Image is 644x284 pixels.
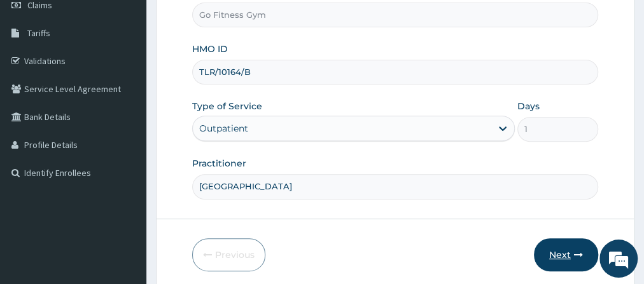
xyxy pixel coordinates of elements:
[192,157,246,170] label: Practitioner
[192,60,598,85] input: Enter HMO ID
[24,64,52,95] img: d_794563401_company_1708531726252_794563401
[74,70,176,198] span: We're online!
[192,43,228,55] label: HMO ID
[66,71,214,88] div: Chat with us now
[27,27,50,39] span: Tariffs
[192,100,262,112] label: Type of Service
[192,238,265,271] button: Previous
[209,6,239,37] div: Minimize live chat window
[192,174,598,199] input: Enter Name
[534,238,598,271] button: Next
[517,100,540,112] label: Days
[6,167,242,212] textarea: Type your message and hit 'Enter'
